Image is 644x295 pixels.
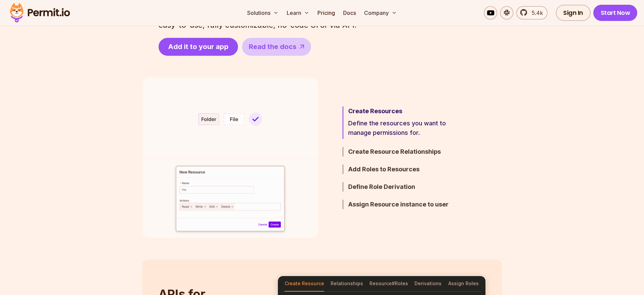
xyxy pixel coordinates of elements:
[168,42,229,51] span: Add it to your app
[361,6,400,20] button: Company
[348,200,466,209] h3: Assign Resource instance to user
[348,147,466,156] h3: Create Resource Relationships
[348,106,466,116] h3: Create Resources
[528,9,543,17] span: 5.4k
[285,276,324,292] button: Create Resource
[315,6,338,20] a: Pricing
[414,276,442,292] button: Derivations
[331,276,363,292] button: Relationships
[242,38,311,56] a: Read the docs
[340,6,359,20] a: Docs
[556,5,591,21] a: Sign In
[284,6,312,20] button: Learn
[159,38,238,56] a: Add it to your app
[342,106,466,139] button: Create ResourcesDefine the resources you want to manage permissions for.
[342,200,466,209] button: Assign Resource instance to user
[593,5,638,21] a: Start Now
[342,147,466,156] button: Create Resource Relationships
[249,42,296,51] span: Read the docs
[342,165,466,174] button: Add Roles to Resources
[348,119,466,138] p: Define the resources you want to manage permissions for.
[448,276,479,292] button: Assign Roles
[342,182,466,192] button: Define Role Derivation
[348,165,466,174] h3: Add Roles to Resources
[244,6,281,20] button: Solutions
[7,1,73,24] img: Permit logo
[516,6,548,20] a: 5.4k
[369,276,408,292] button: Resource#Roles
[348,182,466,192] h3: Define Role Derivation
